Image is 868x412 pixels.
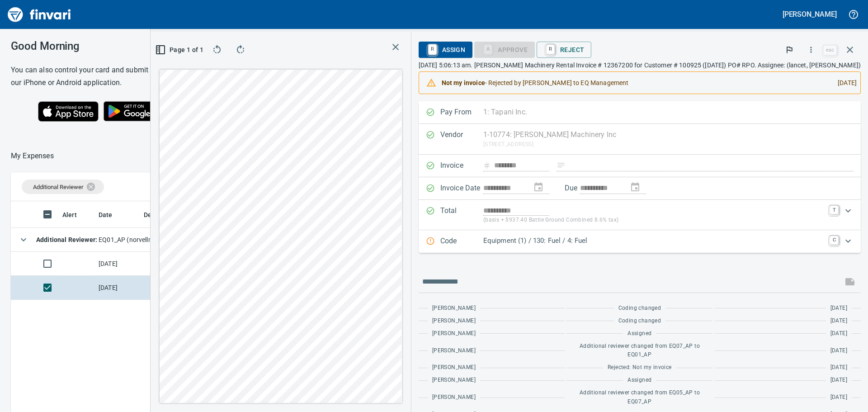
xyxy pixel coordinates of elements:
[11,64,203,89] h6: You can also control your card and submit expenses from our iPhone or Android application.
[33,184,83,190] span: Additional Reviewer
[830,236,839,245] a: C
[11,151,54,161] nav: breadcrumb
[95,252,140,276] td: [DATE]
[419,61,861,70] p: [DATE] 5:06:13 am. [PERSON_NAME] Machinery Rental Invoice # 12367200 for Customer # 100925 ([DATE...
[432,393,476,402] span: [PERSON_NAME]
[62,209,77,220] span: Alert
[546,44,555,54] a: R
[830,75,857,91] div: [DATE]
[419,200,861,230] div: Expand
[571,342,708,360] span: Additional reviewer changed from EQ07_AP to EQ01_AP
[428,44,437,54] a: R
[99,209,113,220] span: Date
[474,45,535,53] div: Equipment required
[779,40,799,60] button: Flag
[830,346,847,355] span: [DATE]
[432,317,476,326] span: [PERSON_NAME]
[537,42,591,58] button: RReject
[442,79,485,86] strong: Not my invoice
[823,45,837,55] a: esc
[95,276,140,300] td: [DATE]
[830,393,847,402] span: [DATE]
[419,42,472,58] button: RAssign
[432,329,476,338] span: [PERSON_NAME]
[5,4,73,25] img: Finvari
[627,329,651,338] span: Assigned
[38,101,99,122] img: Download on the App Store
[608,363,672,372] span: Rejected: Not my invoice
[144,209,189,220] span: Description
[158,42,203,58] button: Page 1 of 1
[440,205,483,225] p: Total
[22,180,104,194] div: Additional Reviewer
[161,44,199,56] span: Page 1 of 1
[432,304,476,313] span: [PERSON_NAME]
[11,151,54,161] p: My Expenses
[801,40,821,60] button: More
[36,236,99,243] strong: Additional Reviewer :
[544,42,584,57] span: Reject
[618,304,661,313] span: Coding changed
[432,376,476,385] span: [PERSON_NAME]
[36,236,179,243] span: EQ01_AP (norvellm, robertk)
[483,216,824,225] p: (basis + $937.40 Battle Ground Combined 8.6% tax)
[99,96,176,126] img: Get it on Google Play
[830,363,847,372] span: [DATE]
[618,317,661,326] span: Coding changed
[830,376,847,385] span: [DATE]
[830,304,847,313] span: [DATE]
[483,236,824,246] p: Equipment (1) / 130: Fuel / 4: Fuel
[821,39,861,61] span: Close invoice
[62,209,89,220] span: Alert
[830,205,839,214] a: T
[830,317,847,326] span: [DATE]
[627,376,651,385] span: Assigned
[571,388,708,407] span: Additional reviewer changed from EQ05_AP to EQ07_AP
[419,230,861,253] div: Expand
[780,7,839,21] button: [PERSON_NAME]
[432,346,476,355] span: [PERSON_NAME]
[442,75,830,91] div: - Rejected by [PERSON_NAME] to EQ Management
[432,363,476,372] span: [PERSON_NAME]
[783,9,837,19] h5: [PERSON_NAME]
[839,271,861,293] span: This records your message into the invoice and notifies anyone mentioned
[144,209,178,220] span: Description
[440,236,483,247] p: Code
[11,40,203,52] h3: Good Morning
[99,209,124,220] span: Date
[426,42,465,57] span: Assign
[830,329,847,338] span: [DATE]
